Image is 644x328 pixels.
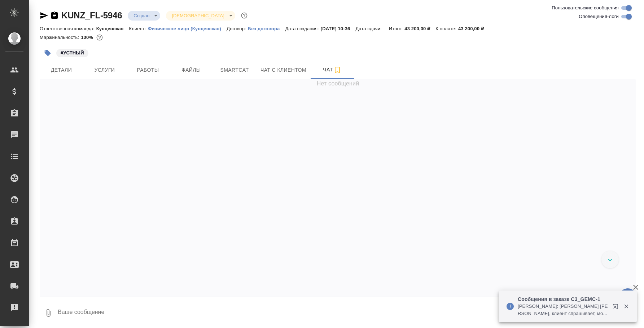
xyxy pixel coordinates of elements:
button: Создан [131,13,152,19]
p: Без договора [248,26,285,31]
a: Физическое лицо (Кунцевская) [148,25,227,31]
button: Открыть в новой вкладке [608,299,626,316]
a: KUNZ_FL-5946 [61,10,122,20]
span: Работы [131,66,165,75]
button: [DEMOGRAPHIC_DATA] [170,13,226,19]
span: Пользовательские сообщения [552,4,619,12]
p: 43 200,00 ₽ [404,26,435,31]
p: Кунцевская [96,26,129,31]
p: Договор: [227,26,248,31]
p: Ответственная команда: [40,26,96,31]
button: Скопировать ссылку для ЯМессенджера [40,11,48,20]
button: Добавить тэг [40,45,56,61]
p: Итого: [389,26,404,31]
span: Детали [44,66,79,75]
a: Без договора [248,25,285,31]
button: Скопировать ссылку [50,11,59,20]
span: Оповещения-логи [579,13,619,20]
p: Дата создания: [285,26,320,31]
p: 100% [81,35,95,40]
span: Чат с клиентом [260,66,306,75]
p: Физическое лицо (Кунцевская) [148,26,227,31]
div: Создан [166,11,235,21]
p: Клиент: [129,26,148,31]
span: Файлы [174,66,209,75]
span: Услуги [87,66,122,75]
span: УСТНЫЙ [56,49,89,56]
p: Дата сдачи: [355,26,383,31]
p: #УСТНЫЙ [61,49,84,57]
svg: Подписаться [333,66,342,74]
div: Создан [128,11,160,21]
span: Чат [315,65,350,74]
button: 0.00 RUB; [95,33,104,42]
p: [DATE] 10:36 [321,26,356,31]
button: 🙏 [619,288,637,306]
p: Маржинальность: [40,35,81,40]
span: Нет сообщений [317,79,359,88]
p: К оплате: [435,26,458,31]
p: Сообщения в заказе C3_GEMC-1 [518,296,608,303]
p: [PERSON_NAME]: [PERSON_NAME] [PERSON_NAME], клиент спрашивает, можно ли на 12? [518,303,608,317]
button: Доп статусы указывают на важность/срочность заказа [240,11,249,20]
p: 43 200,00 ₽ [458,26,489,31]
button: Закрыть [619,303,634,310]
span: Smartcat [217,66,252,75]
